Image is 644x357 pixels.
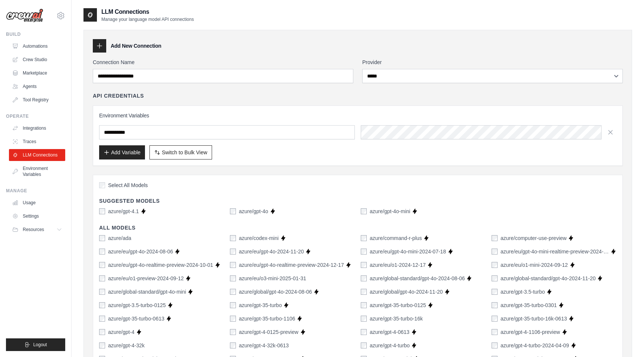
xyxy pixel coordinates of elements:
[370,248,446,255] label: azure/eu/gpt-4o-mini-2024-07-18
[99,224,616,231] h4: All Models
[23,227,44,233] span: Resources
[6,31,65,37] div: Build
[230,316,236,322] input: azure/gpt-35-turbo-1106
[9,197,65,209] a: Usage
[99,289,105,295] input: azure/global-standard/gpt-4o-mini
[99,112,616,119] h3: Environment Variables
[108,315,164,322] label: azure/gpt-35-turbo-0613
[108,234,131,242] label: azure/ada
[501,342,569,349] label: azure/gpt-4-turbo-2024-04-09
[239,234,279,242] label: azure/codex-mini
[230,235,236,241] input: azure/codex-mini
[99,329,105,335] input: azure/gpt-4
[370,275,465,282] label: azure/global-standard/gpt-4o-2024-08-06
[239,342,289,349] label: azure/gpt-4-32k-0613
[492,235,498,241] input: azure/computer-use-preview
[99,249,105,255] input: azure/eu/gpt-4o-2024-08-06
[101,7,194,16] h2: LLM Connections
[492,342,498,348] input: azure/gpt-4-turbo-2024-04-09
[361,302,367,308] input: azure/gpt-35-turbo-0125
[108,288,186,296] label: azure/global-standard/gpt-4o-mini
[501,248,609,255] label: azure/eu/gpt-4o-mini-realtime-preview-2024-12-17
[370,328,410,336] label: azure/gpt-4-0613
[501,301,557,309] label: azure/gpt-35-turbo-0301
[361,289,367,295] input: azure/global/gpt-4o-2024-11-20
[6,9,43,23] img: Logo
[9,54,65,66] a: Crew Studio
[239,288,312,296] label: azure/global/gpt-4o-2024-08-06
[162,149,207,156] span: Switch to Bulk View
[230,208,236,214] input: azure/gpt-4o
[99,262,105,268] input: azure/eu/gpt-4o-realtime-preview-2024-10-01
[501,261,568,269] label: azure/eu/o1-mini-2024-09-12
[370,342,410,349] label: azure/gpt-4-turbo
[361,208,367,214] input: azure/gpt-4o-mini
[9,149,65,161] a: LLM Connections
[501,315,567,322] label: azure/gpt-35-turbo-16k-0613
[6,113,65,119] div: Operate
[361,235,367,241] input: azure/command-r-plus
[99,145,145,159] button: Add Variable
[108,261,213,269] label: azure/eu/gpt-4o-realtime-preview-2024-10-01
[108,328,135,336] label: azure/gpt-4
[108,248,173,255] label: azure/eu/gpt-4o-2024-08-06
[501,328,560,336] label: azure/gpt-4-1106-preview
[99,182,105,188] input: Select All Models
[239,275,306,282] label: azure/eu/o3-mini-2025-01-31
[370,315,423,322] label: azure/gpt-35-turbo-16k
[108,208,139,215] label: azure/gpt-4.1
[230,289,236,295] input: azure/global/gpt-4o-2024-08-06
[9,94,65,106] a: Tool Registry
[99,302,105,308] input: azure/gpt-3.5-turbo-0125
[9,224,65,236] button: Resources
[492,289,498,295] input: azure/gpt-3.5-turbo
[370,301,426,309] label: azure/gpt-35-turbo-0125
[361,275,367,281] input: azure/global-standard/gpt-4o-2024-08-06
[492,275,498,281] input: azure/global-standard/gpt-4o-2024-11-20
[149,145,212,159] button: Switch to Bulk View
[230,342,236,348] input: azure/gpt-4-32k-0613
[361,342,367,348] input: azure/gpt-4-turbo
[99,342,105,348] input: azure/gpt-4-32k
[370,234,422,242] label: azure/command-r-plus
[33,342,47,348] span: Logout
[9,122,65,134] a: Integrations
[361,249,367,255] input: azure/eu/gpt-4o-mini-2024-07-18
[99,197,616,205] h4: Suggested Models
[362,59,623,66] label: Provider
[492,302,498,308] input: azure/gpt-35-turbo-0301
[9,67,65,79] a: Marketplace
[361,329,367,335] input: azure/gpt-4-0613
[230,275,236,281] input: azure/eu/o3-mini-2025-01-31
[370,261,426,269] label: azure/eu/o1-2024-12-17
[239,328,299,336] label: azure/gpt-4-0125-preview
[361,262,367,268] input: azure/eu/o1-2024-12-17
[239,261,344,269] label: azure/eu/gpt-4o-realtime-preview-2024-12-17
[501,275,596,282] label: azure/global-standard/gpt-4o-2024-11-20
[9,210,65,222] a: Settings
[230,262,236,268] input: azure/eu/gpt-4o-realtime-preview-2024-12-17
[6,188,65,194] div: Manage
[492,249,498,255] input: azure/eu/gpt-4o-mini-realtime-preview-2024-12-17
[492,262,498,268] input: azure/eu/o1-mini-2024-09-12
[230,249,236,255] input: azure/eu/gpt-4o-2024-11-20
[370,288,443,296] label: azure/global/gpt-4o-2024-11-20
[239,301,282,309] label: azure/gpt-35-turbo
[230,302,236,308] input: azure/gpt-35-turbo
[93,59,353,66] label: Connection Name
[99,275,105,281] input: azure/eu/o1-preview-2024-09-12
[9,136,65,148] a: Traces
[239,315,295,322] label: azure/gpt-35-turbo-1106
[370,208,410,215] label: azure/gpt-4o-mini
[6,338,65,351] button: Logout
[93,92,144,99] h4: API Credentials
[108,301,166,309] label: azure/gpt-3.5-turbo-0125
[99,316,105,322] input: azure/gpt-35-turbo-0613
[99,235,105,241] input: azure/ada
[501,288,545,296] label: azure/gpt-3.5-turbo
[111,42,161,50] h3: Add New Connection
[101,16,194,22] p: Manage your language model API connections
[361,316,367,322] input: azure/gpt-35-turbo-16k
[492,316,498,322] input: azure/gpt-35-turbo-16k-0613
[99,208,105,214] input: azure/gpt-4.1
